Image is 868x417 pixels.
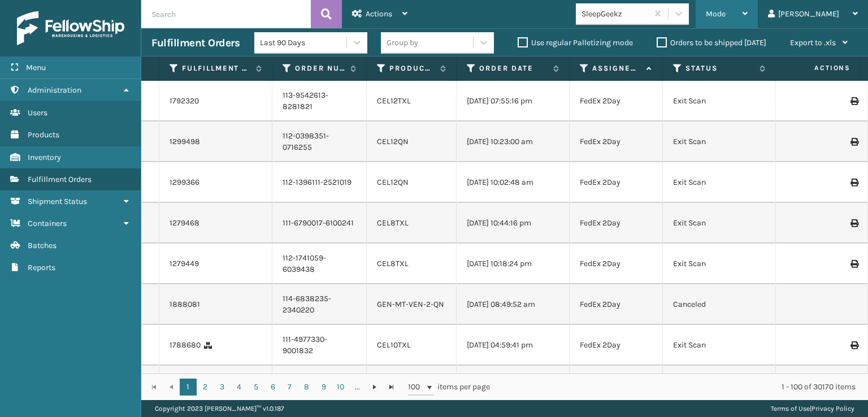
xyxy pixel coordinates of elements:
[570,366,663,406] td: FedEx 2Day
[28,175,92,184] span: Fulfillment Orders
[295,63,345,73] label: Order Number
[771,400,854,417] div: |
[272,203,367,244] td: 111-6790017-6100241
[706,9,726,19] span: Mode
[315,379,332,396] a: 9
[180,379,197,396] a: 1
[28,241,57,250] span: Batches
[28,130,59,140] span: Products
[264,379,281,396] a: 6
[383,379,400,396] a: Go to the last page
[663,203,776,244] td: Exit Scan
[231,379,248,396] a: 4
[790,38,836,47] span: Export to .xls
[170,95,199,107] a: 1792320
[272,284,367,325] td: 114-6838235-2340220
[850,179,857,186] i: Print Label
[570,244,663,284] td: FedEx 2Day
[28,263,55,272] span: Reports
[570,81,663,121] td: FedEx 2Day
[214,379,231,396] a: 3
[506,381,856,393] div: 1 - 100 of 30170 items
[260,37,348,49] div: Last 90 Days
[457,366,570,406] td: [DATE] 08:49:23 pm
[811,405,854,412] a: Privacy Policy
[850,341,857,349] i: Print Label
[182,63,250,73] label: Fulfillment Order Id
[457,244,570,284] td: [DATE] 10:18:24 pm
[170,299,200,310] a: 1888081
[479,63,548,73] label: Order Date
[377,137,409,146] a: CEL12QN
[570,203,663,244] td: FedEx 2Day
[170,340,201,351] a: 1788680
[663,121,776,162] td: Exit Scan
[17,11,124,45] img: logo
[248,379,264,396] a: 5
[771,405,810,412] a: Terms of Use
[272,162,367,203] td: 112-1396111-2521019
[151,36,240,50] h3: Fulfillment Orders
[518,38,633,47] label: Use regular Palletizing mode
[850,260,857,268] i: Print Label
[366,9,392,19] span: Actions
[272,121,367,162] td: 112-0398351-0716255
[408,379,491,396] span: items per page
[377,177,409,187] a: CEL12QN
[28,108,47,118] span: Users
[272,244,367,284] td: 112-1741059-6039438
[387,37,418,49] div: Group by
[332,379,349,396] a: 10
[592,63,641,73] label: Assigned Carrier Service
[28,219,67,228] span: Containers
[457,284,570,325] td: [DATE] 08:49:52 am
[457,325,570,366] td: [DATE] 04:59:41 pm
[408,381,425,393] span: 100
[457,203,570,244] td: [DATE] 10:44:16 pm
[657,38,766,47] label: Orders to be shipped [DATE]
[663,325,776,366] td: Exit Scan
[850,219,857,227] i: Print Label
[387,383,396,392] span: Go to the last page
[377,96,411,106] a: CEL12TXL
[26,63,46,72] span: Menu
[377,218,409,228] a: CEL8TXL
[457,81,570,121] td: [DATE] 07:55:16 pm
[349,379,366,396] a: ...
[663,284,776,325] td: Canceled
[28,85,81,95] span: Administration
[457,162,570,203] td: [DATE] 10:02:48 am
[170,177,199,188] a: 1299366
[663,162,776,203] td: Exit Scan
[570,284,663,325] td: FedEx 2Day
[663,366,776,406] td: Exit Scan
[281,379,298,396] a: 7
[850,138,857,146] i: Print Label
[170,136,200,147] a: 1299498
[663,244,776,284] td: Exit Scan
[170,258,199,270] a: 1279449
[377,299,444,309] a: GEN-MT-VEN-2-QN
[685,63,754,73] label: Status
[581,8,649,20] div: SleepGeekz
[377,259,409,268] a: CEL8TXL
[850,97,857,105] i: Print Label
[377,340,411,350] a: CEL10TXL
[170,218,199,229] a: 1279468
[570,121,663,162] td: FedEx 2Day
[298,379,315,396] a: 8
[370,383,379,392] span: Go to the next page
[197,379,214,396] a: 2
[155,400,284,417] p: Copyright 2023 [PERSON_NAME]™ v 1.0.187
[272,366,367,406] td: 111-6495722-8273831
[570,162,663,203] td: FedEx 2Day
[366,379,383,396] a: Go to the next page
[457,121,570,162] td: [DATE] 10:23:00 am
[663,81,776,121] td: Exit Scan
[272,325,367,366] td: 111-4977330-9001832
[28,197,87,206] span: Shipment Status
[389,63,435,73] label: Product SKU
[28,153,61,162] span: Inventory
[779,59,857,77] span: Actions
[272,81,367,121] td: 113-9542613-8281821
